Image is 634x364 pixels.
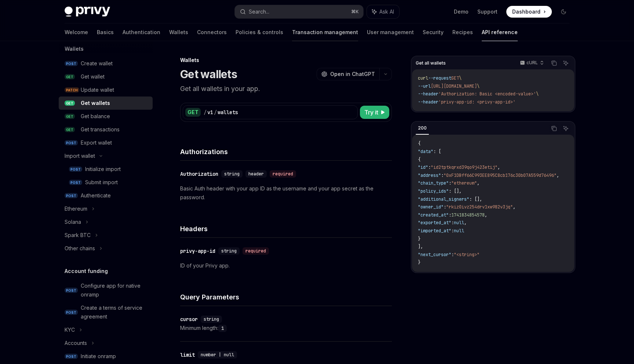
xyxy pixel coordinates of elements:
span: POST [65,354,78,359]
span: Open in ChatGPT [330,70,375,78]
span: , [485,212,487,218]
h4: Query Parameters [180,292,392,302]
span: \ [459,75,462,81]
a: Basics [97,23,114,41]
span: string [224,171,240,177]
a: POSTCreate a terms of service agreement [59,301,153,323]
a: POSTCreate wallet [59,57,153,70]
div: Submit import [85,178,118,187]
span: "additional_signers" [418,196,469,202]
span: string [221,248,237,254]
p: ID of your Privy app. [180,261,392,270]
span: { [418,141,420,146]
span: ], [418,244,423,250]
div: 200 [416,124,429,132]
a: Policies & controls [236,23,283,41]
span: "data" [418,149,433,154]
h4: Headers [180,224,392,234]
span: GET [451,75,459,81]
span: Dashboard [512,8,540,15]
button: Ask AI [367,5,399,18]
span: --request [428,75,451,81]
span: string [204,316,219,322]
a: GETGet transactions [59,123,153,136]
button: Ask AI [561,124,571,133]
div: privy-app-id [180,247,215,255]
span: "chain_type" [418,180,449,186]
span: POST [65,310,78,315]
div: Other chains [65,244,95,253]
a: POSTInitiate onramp [59,350,153,363]
a: GETGet wallets [59,97,153,110]
span: : [444,204,446,210]
a: Authentication [123,23,160,41]
span: 'privy-app-id: <privy-app-id>' [438,99,515,105]
a: POSTSubmit import [59,176,153,189]
a: GETGet wallet [59,70,153,83]
span: curl [418,75,428,81]
a: Demo [454,8,469,15]
div: Authenticate [81,191,111,200]
span: { [418,157,420,163]
span: "ethereum" [451,180,477,186]
div: Create wallet [81,59,113,68]
span: "<string>" [454,252,480,258]
span: POST [65,140,78,146]
div: Get transactions [81,125,120,134]
span: } [418,259,420,265]
span: --url [418,83,431,89]
img: dark logo [65,7,110,17]
code: 1 [218,325,227,332]
div: / [214,109,217,116]
div: v1 [207,109,213,116]
span: 'Authorization: Basic <encoded-value>' [438,91,536,97]
span: GET [65,127,75,132]
div: Ethereum [65,204,87,213]
span: , [477,180,480,186]
span: GET [65,74,75,80]
a: Connectors [197,23,227,41]
div: KYC [65,325,75,334]
div: wallets [218,109,238,116]
span: "owner_id" [418,204,444,210]
button: cURL [516,57,547,69]
span: POST [65,193,78,199]
a: User management [367,23,414,41]
span: "next_cursor" [418,252,451,258]
div: Import wallet [65,152,95,160]
span: "created_at" [418,212,449,218]
a: POSTConfigure app for native onramp [59,279,153,301]
span: null [454,228,464,234]
button: Ask AI [561,58,571,68]
span: : [441,172,444,178]
div: limit [180,351,195,358]
span: GET [65,101,75,106]
span: : [], [469,196,482,202]
div: Wallets [180,57,392,64]
span: : [], [449,188,462,194]
button: Copy the contents from the code block [549,58,559,68]
span: : [428,164,431,170]
a: Dashboard [506,6,552,18]
span: Try it [364,108,378,117]
span: \ [477,83,480,89]
span: GET [65,114,75,119]
span: Get all wallets [416,60,446,66]
div: Initiate onramp [81,352,116,361]
span: : [449,180,451,186]
button: Copy the contents from the code block [549,124,559,133]
span: "address" [418,172,441,178]
div: Export wallet [81,138,112,147]
span: POST [65,61,78,66]
div: Update wallet [81,85,114,94]
span: "policy_ids" [418,188,449,194]
div: Initialize import [85,165,121,174]
span: , [464,220,467,226]
div: required [243,247,269,255]
div: cursor [180,316,198,323]
span: null [454,220,464,226]
span: : [449,212,451,218]
div: Create a terms of service agreement [81,303,148,321]
a: Welcome [65,23,88,41]
a: POSTExport wallet [59,136,153,149]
